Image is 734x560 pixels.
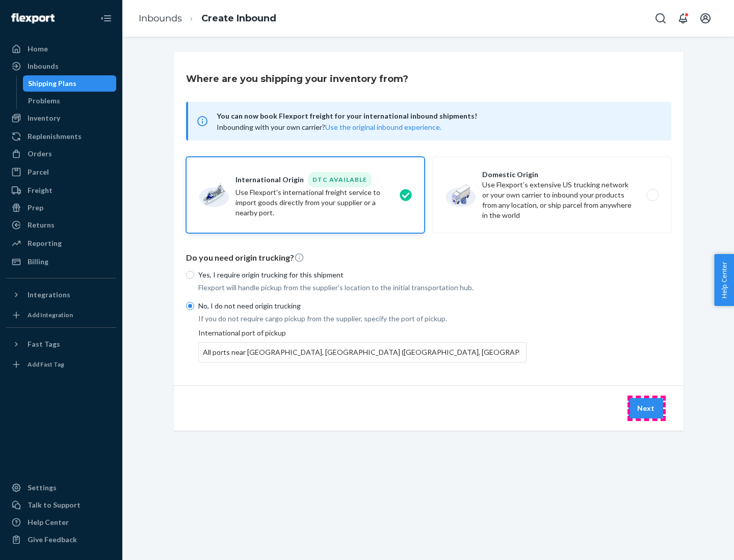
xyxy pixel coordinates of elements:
[198,328,527,362] div: International port of pickup
[6,200,116,216] a: Prep
[28,517,69,527] div: Help Center
[28,290,70,300] div: Integrations
[6,336,116,352] button: Fast Tags
[28,360,64,369] div: Add Fast Tag
[6,480,116,496] a: Settings
[6,128,116,145] a: Replenishments
[186,271,194,279] input: Yes, I require origin trucking for this shipment
[28,44,48,54] div: Home
[28,167,49,177] div: Parcel
[28,78,76,89] div: Shipping Plans
[6,254,116,270] a: Billing
[28,113,60,123] div: Inventory
[28,220,55,230] div: Returns
[714,254,734,306] button: Help Center
[28,149,52,159] div: Orders
[198,283,527,293] p: Flexport will handle pickup from the supplier's location to the initial transportation hub.
[28,257,48,267] div: Billing
[201,13,276,24] a: Create Inbound
[628,398,663,418] button: Next
[6,146,116,162] a: Orders
[673,8,693,29] button: Open notifications
[695,8,716,29] button: Open account menu
[198,301,527,311] p: No, I do not need origin trucking
[6,58,116,74] a: Inbounds
[186,302,194,310] input: No, I do not need origin trucking
[96,8,116,29] button: Close Navigation
[198,314,527,324] p: If you do not require cargo pickup from the supplier, specify the port of pickup.
[6,235,116,251] a: Reporting
[186,252,671,264] p: Do you need origin trucking?
[217,110,659,122] span: You can now book Flexport freight for your international inbound shipments!
[217,123,441,131] span: Inbounding with your own carrier?
[28,483,57,493] div: Settings
[28,535,77,545] div: Give Feedback
[28,185,53,195] div: Freight
[11,13,55,23] img: Flexport logo
[6,497,116,513] a: Talk to Support
[139,13,182,24] a: Inbounds
[6,307,116,323] a: Add Integration
[6,356,116,373] a: Add Fast Tag
[6,531,116,548] button: Give Feedback
[6,217,116,233] a: Returns
[6,110,116,126] a: Inventory
[6,164,116,180] a: Parcel
[6,287,116,303] button: Integrations
[28,339,60,349] div: Fast Tags
[186,72,408,86] h3: Where are you shipping your inventory from?
[28,96,60,106] div: Problems
[6,182,116,199] a: Freight
[198,270,527,280] p: Yes, I require origin trucking for this shipment
[130,4,284,34] ol: breadcrumbs
[6,41,116,57] a: Home
[28,61,59,71] div: Inbounds
[28,500,81,510] div: Talk to Support
[28,131,82,142] div: Replenishments
[28,203,43,213] div: Prep
[28,238,62,248] div: Reporting
[23,75,117,92] a: Shipping Plans
[28,311,73,319] div: Add Integration
[6,514,116,530] a: Help Center
[325,122,441,132] button: Use the original inbound experience.
[23,93,117,109] a: Problems
[650,8,671,29] button: Open Search Box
